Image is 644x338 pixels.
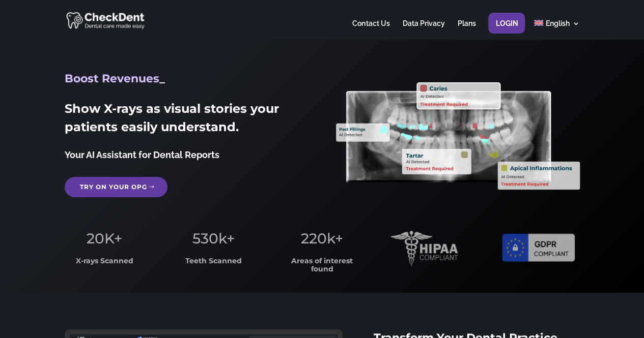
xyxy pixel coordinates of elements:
[87,230,122,247] span: 20K+
[66,10,146,30] img: CheckDent AI
[546,19,570,27] span: English
[282,257,362,278] h3: Areas of interest found
[534,20,579,40] a: English
[65,100,308,141] h2: Show X-rays as visual stories your patients easily understand.
[192,230,234,247] span: 530k+
[402,20,444,40] a: Data Privacy
[159,72,165,85] span: _
[301,230,343,247] span: 220k+
[495,20,518,40] a: Login
[65,149,219,160] span: Your AI Assistant for Dental Reports
[65,72,159,85] span: Boost Revenues
[457,20,475,40] a: Plans
[65,177,167,197] a: Try on your OPG
[352,20,389,40] a: Contact Us
[336,82,579,190] img: X_Ray_annotated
